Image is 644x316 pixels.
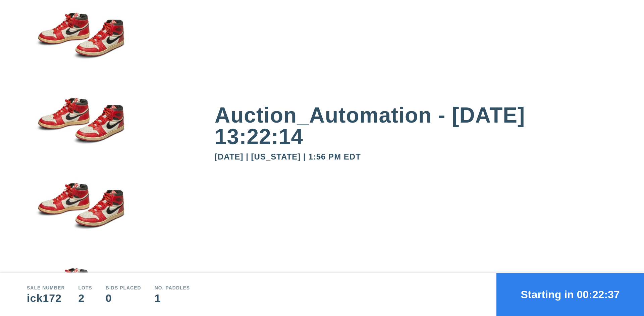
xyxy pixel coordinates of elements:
div: ick172 [27,293,65,304]
button: Starting in 00:22:37 [496,273,644,316]
img: small [27,85,134,171]
div: Lots [78,285,92,290]
div: 0 [106,293,141,304]
div: Bids Placed [106,285,141,290]
div: Sale number [27,285,65,290]
div: No. Paddles [155,285,190,290]
div: 2 [78,293,92,304]
div: [DATE] | [US_STATE] | 1:56 PM EDT [215,153,617,161]
div: 1 [155,293,190,304]
div: Auction_Automation - [DATE] 13:22:14 [215,104,617,147]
